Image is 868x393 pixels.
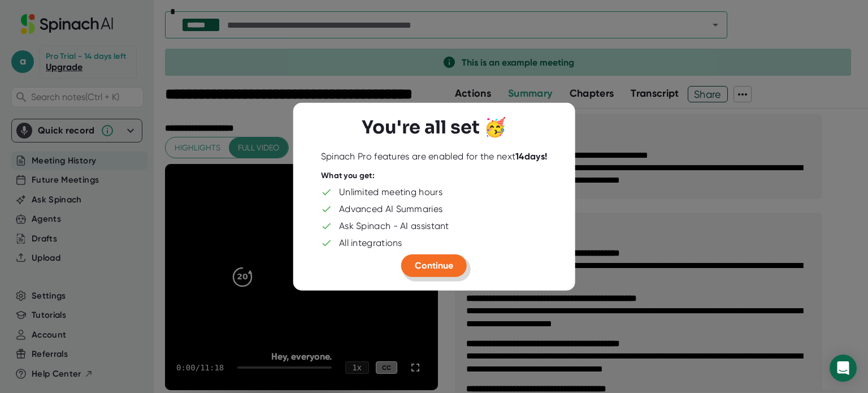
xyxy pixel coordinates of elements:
span: Continue [415,260,453,270]
b: 14 days! [515,151,547,162]
div: Open Intercom Messenger [830,355,857,382]
div: Unlimited meeting hours [339,186,442,197]
div: Advanced AI Summaries [339,203,442,214]
div: All integrations [339,237,402,248]
div: Ask Spinach - AI assistant [339,220,449,231]
h3: You're all set 🥳 [362,116,506,138]
button: Continue [401,254,467,277]
div: What you get: [321,171,375,181]
div: Spinach Pro features are enabled for the next [321,151,548,162]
